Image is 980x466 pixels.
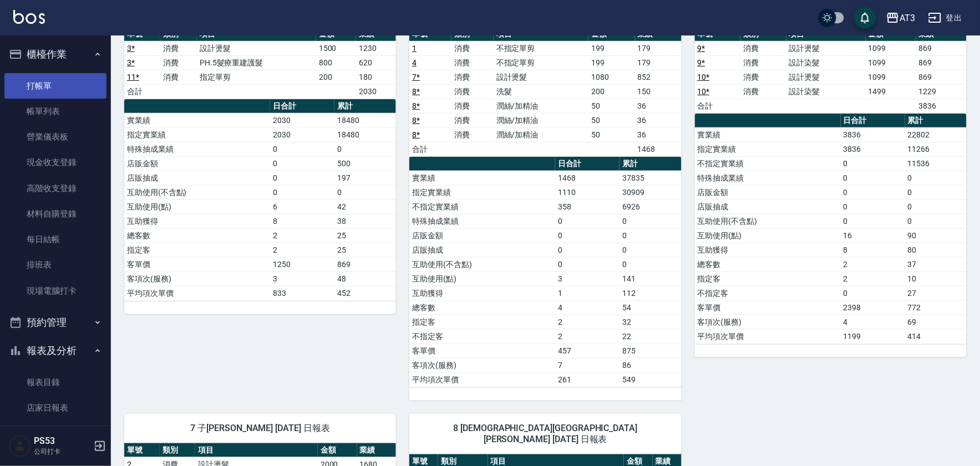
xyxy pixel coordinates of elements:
td: 0 [620,228,681,243]
td: 1099 [866,70,916,84]
td: 36 [635,113,682,127]
td: 500 [334,156,396,171]
td: 消費 [451,84,494,99]
td: 1250 [270,257,334,272]
td: 設計燙髮 [786,70,866,84]
td: 不指定實業績 [695,156,841,171]
td: 18480 [334,113,396,127]
td: 869 [916,41,967,55]
td: 50 [588,127,635,142]
td: 2 [270,228,334,243]
td: 消費 [740,84,786,99]
td: 互助使用(不含點) [124,185,270,199]
td: 200 [316,70,356,84]
th: 業績 [357,443,397,458]
td: 25 [334,243,396,257]
td: 0 [841,185,905,199]
a: 互助日報表 [4,421,106,446]
td: 36 [635,99,682,113]
td: 0 [841,286,905,300]
td: 549 [620,372,681,387]
table: a dense table [124,27,396,99]
td: 洗髮 [494,84,588,99]
button: 櫃檯作業 [4,40,106,69]
th: 累計 [620,157,681,171]
td: 1199 [841,329,905,344]
td: 0 [841,214,905,228]
td: 總客數 [695,257,841,272]
table: a dense table [124,99,396,301]
td: 店販金額 [409,228,555,243]
td: 869 [916,55,967,70]
table: a dense table [695,27,967,114]
td: 消費 [740,55,786,70]
td: PH.5髮療重建護髮 [197,55,316,70]
td: 200 [588,84,635,99]
td: 0 [555,228,620,243]
td: 0 [555,257,620,272]
a: 營業儀表板 [4,124,106,150]
td: 90 [905,228,967,243]
td: 互助獲得 [695,243,841,257]
td: 0 [334,185,396,199]
td: 1 [555,286,620,300]
th: 項目 [195,443,318,458]
td: 設計染髮 [786,55,866,70]
td: 4 [555,300,620,315]
td: 6 [270,199,334,214]
td: 互助使用(不含點) [695,214,841,228]
td: 1468 [635,142,682,156]
td: 不指定單剪 [494,55,588,70]
td: 0 [555,214,620,228]
td: 7 [555,358,620,372]
a: 1 [412,44,417,53]
td: 8 [270,214,334,228]
td: 112 [620,286,681,300]
td: 合計 [409,142,451,156]
td: 3836 [916,99,967,113]
td: 0 [905,214,967,228]
td: 消費 [451,127,494,142]
td: 179 [635,41,682,55]
a: 店家日報表 [4,395,106,421]
button: 登出 [924,8,967,28]
td: 25 [334,228,396,243]
button: 報表及分析 [4,336,106,365]
td: 1110 [555,185,620,199]
td: 合計 [124,84,160,99]
table: a dense table [695,114,967,344]
td: 27 [905,286,967,300]
td: 620 [356,55,396,70]
td: 互助使用(不含點) [409,257,555,272]
td: 10 [905,272,967,286]
div: AT3 [900,11,915,25]
td: 4 [841,315,905,329]
td: 互助使用(點) [409,272,555,286]
td: 2 [555,315,620,329]
td: 設計燙髮 [494,70,588,84]
td: 店販金額 [695,185,841,199]
td: 指定客 [409,315,555,329]
td: 設計燙髮 [786,41,866,55]
a: 高階收支登錄 [4,176,106,201]
td: 消費 [740,70,786,84]
td: 2030 [270,113,334,127]
button: save [854,7,876,29]
td: 設計燙髮 [197,41,316,55]
td: 414 [905,329,967,344]
td: 2 [555,329,620,344]
td: 消費 [160,55,196,70]
td: 消費 [740,41,786,55]
td: 1229 [916,84,967,99]
td: 32 [620,315,681,329]
td: 11536 [905,156,967,171]
td: 2030 [270,127,334,142]
th: 金額 [318,443,357,458]
td: 0 [270,185,334,199]
td: 消費 [451,70,494,84]
td: 869 [916,70,967,84]
td: 37 [905,257,967,272]
td: 0 [555,243,620,257]
td: 833 [270,286,334,300]
td: 客單價 [695,300,841,315]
